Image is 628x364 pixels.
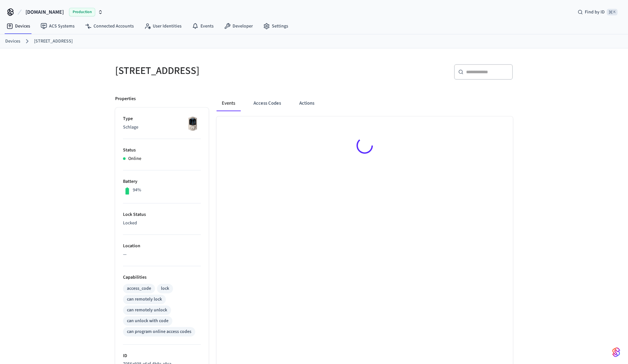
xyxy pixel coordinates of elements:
[115,95,136,102] p: Properties
[127,296,162,303] div: can remotely lock
[123,178,201,185] p: Battery
[69,8,95,16] span: Production
[184,115,201,132] img: Schlage Sense Smart Deadbolt with Camelot Trim, Front
[127,328,191,335] div: can program online access codes
[5,38,20,45] a: Devices
[127,307,167,314] div: can remotely unlock
[123,211,201,218] p: Lock Status
[80,20,139,32] a: Connected Accounts
[123,251,201,258] p: —
[585,9,605,15] span: Find by ID
[123,274,201,281] p: Capabilities
[26,8,64,16] span: [DOMAIN_NAME]
[115,64,310,78] h5: [STREET_ADDRESS]
[248,95,286,111] button: Access Codes
[123,220,201,227] p: Locked
[35,20,80,32] a: ACS Systems
[128,155,141,162] p: Online
[217,95,240,111] button: Events
[127,318,168,324] div: can unlock with code
[133,187,141,194] p: 94%
[612,347,620,357] img: SeamLogoGradient.69752ec5.svg
[123,353,201,359] p: ID
[187,20,219,32] a: Events
[34,38,73,45] a: [STREET_ADDRESS]
[572,6,623,18] div: Find by ID⌘ K
[1,20,35,32] a: Devices
[219,20,258,32] a: Developer
[127,285,151,292] div: access_code
[161,285,169,292] div: lock
[217,95,513,111] div: ant example
[258,20,293,32] a: Settings
[123,115,201,122] p: Type
[123,243,201,250] p: Location
[123,147,201,154] p: Status
[123,124,201,131] p: Schlage
[607,9,618,15] span: ⌘ K
[294,95,320,111] button: Actions
[139,20,187,32] a: User Identities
